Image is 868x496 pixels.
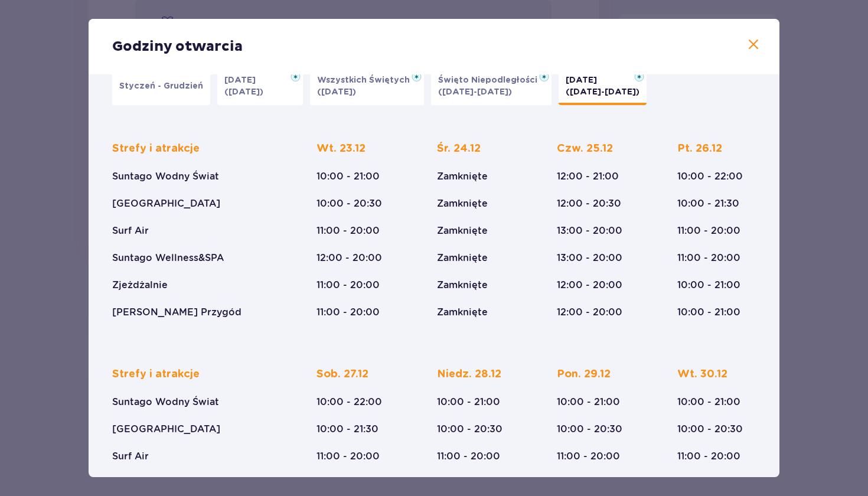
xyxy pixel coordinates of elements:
[437,396,500,409] p: 10:00 - 21:00
[316,423,378,436] p: 10:00 - 21:30
[557,450,620,463] p: 11:00 - 20:00
[437,197,488,210] p: Zamknięte
[431,70,552,105] button: Święto Niepodległości([DATE]-[DATE])
[566,74,604,86] p: [DATE]
[316,306,380,319] p: 11:00 - 20:00
[677,224,740,237] p: 11:00 - 20:00
[217,70,303,105] button: [DATE]([DATE])
[112,197,220,210] p: [GEOGRAPHIC_DATA]
[316,170,380,183] p: 10:00 - 21:00
[677,367,727,381] p: Wt. 30.12
[677,170,743,183] p: 10:00 - 22:00
[566,86,639,98] p: ([DATE]-[DATE])
[677,396,740,409] p: 10:00 - 21:00
[677,252,740,265] p: 11:00 - 20:00
[112,423,220,436] p: [GEOGRAPHIC_DATA]
[317,74,417,86] p: Wszystkich Świętych
[112,70,210,105] button: Styczeń - Grudzień
[119,80,203,92] p: Styczeń - Grudzień
[677,423,743,436] p: 10:00 - 20:30
[316,252,382,265] p: 12:00 - 20:00
[557,142,613,156] p: Czw. 25.12
[437,306,488,319] p: Zamknięte
[112,450,149,463] p: Surf Air
[437,423,502,436] p: 10:00 - 20:30
[224,86,263,98] p: ([DATE])
[112,279,168,292] p: Zjeżdżalnie
[437,252,488,265] p: Zamknięte
[316,279,380,292] p: 11:00 - 20:00
[316,396,382,409] p: 10:00 - 22:00
[316,142,366,156] p: Wt. 23.12
[437,367,501,381] p: Niedz. 28.12
[677,197,739,210] p: 10:00 - 21:30
[112,306,242,319] p: [PERSON_NAME] Przygód
[557,170,619,183] p: 12:00 - 21:00
[437,450,500,463] p: 11:00 - 20:00
[677,279,740,292] p: 10:00 - 21:00
[112,367,200,381] p: Strefy i atrakcje
[437,279,488,292] p: Zamknięte
[310,70,424,105] button: Wszystkich Świętych([DATE])
[677,142,722,156] p: Pt. 26.12
[316,450,380,463] p: 11:00 - 20:00
[557,252,622,265] p: 13:00 - 20:00
[557,306,622,319] p: 12:00 - 20:00
[437,170,488,183] p: Zamknięte
[677,450,740,463] p: 11:00 - 20:00
[224,74,263,86] p: [DATE]
[112,224,149,237] p: Surf Air
[317,86,356,98] p: ([DATE])
[557,224,622,237] p: 13:00 - 20:00
[437,142,481,156] p: Śr. 24.12
[112,170,219,183] p: Suntago Wodny Świat
[557,367,611,381] p: Pon. 29.12
[112,38,243,56] p: Godziny otwarcia
[112,396,219,409] p: Suntago Wodny Świat
[112,252,224,265] p: Suntago Wellness&SPA
[112,142,200,156] p: Strefy i atrakcje
[557,279,622,292] p: 12:00 - 20:00
[438,86,512,98] p: ([DATE]-[DATE])
[437,224,488,237] p: Zamknięte
[316,197,382,210] p: 10:00 - 20:30
[677,306,740,319] p: 10:00 - 21:00
[316,367,368,381] p: Sob. 27.12
[559,70,647,105] button: [DATE]([DATE]-[DATE])
[438,74,544,86] p: Święto Niepodległości
[557,396,620,409] p: 10:00 - 21:00
[557,197,621,210] p: 12:00 - 20:30
[557,423,622,436] p: 10:00 - 20:30
[316,224,380,237] p: 11:00 - 20:00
